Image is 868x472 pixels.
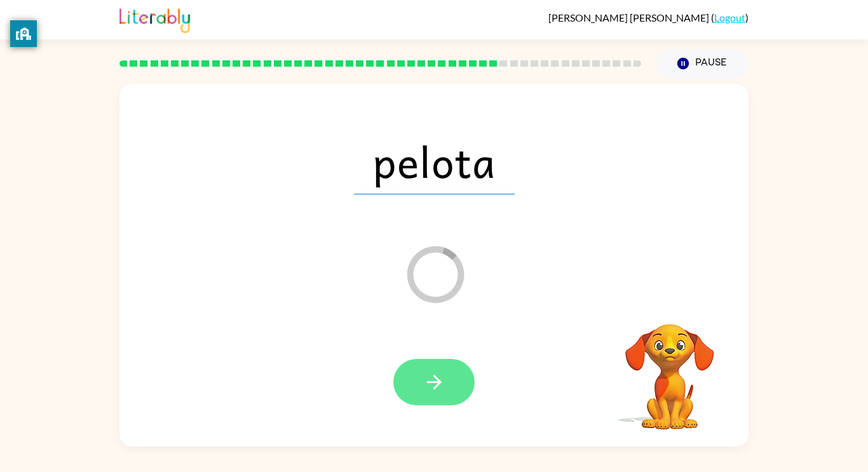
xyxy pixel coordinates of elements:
button: privacy banner [10,20,37,47]
span: [PERSON_NAME] [PERSON_NAME] [548,11,711,24]
span: pelota [354,128,515,194]
a: Logout [714,11,745,24]
video: Your browser must support playing .mp4 files to use Literably. Please try using another browser. [606,304,733,431]
img: Literably [119,5,190,33]
button: Pause [656,49,749,78]
div: ( ) [548,11,749,24]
